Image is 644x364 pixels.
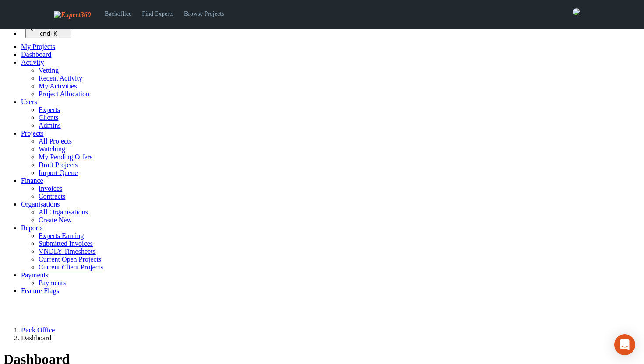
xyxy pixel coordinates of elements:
a: Current Client Projects [39,263,103,271]
a: Clients [39,114,58,121]
a: Experts [39,106,60,113]
a: Dashboard [21,51,51,58]
li: Dashboard [21,334,640,342]
a: Watching [39,145,65,153]
a: Reports [21,224,43,231]
a: Finance [21,177,43,184]
kbd: cmd [39,31,50,37]
a: All Projects [39,137,72,145]
img: Expert360 [54,11,91,19]
kbd: K [53,31,57,37]
a: Organisations [21,200,60,208]
a: Payments [21,271,48,279]
a: Admins [39,122,61,129]
a: My Projects [21,43,55,50]
a: Vetting [39,66,59,74]
a: Back Office [21,326,55,334]
a: All Organisations [39,208,88,216]
button: Quick search... cmd+K [25,23,71,38]
a: Recent Activity [39,74,82,82]
a: Activity [21,59,44,66]
a: Feature Flags [21,287,59,294]
a: Users [21,98,37,105]
a: Experts Earning [39,232,84,239]
a: Payments [39,279,66,287]
a: My Pending Offers [39,153,92,161]
div: Open Intercom Messenger [614,334,635,355]
div: + [29,31,68,37]
a: Submitted Invoices [39,240,93,247]
img: 0421c9a1-ac87-4857-a63f-b59ed7722763-normal.jpeg [573,8,580,15]
a: VNDLY Timesheets [39,248,96,255]
a: Project Allocation [39,90,89,98]
a: Invoices [39,185,62,192]
a: Import Queue [39,169,78,176]
a: My Activities [39,82,77,90]
a: Projects [21,129,44,137]
a: Draft Projects [39,161,78,168]
a: Current Open Projects [39,255,101,263]
a: Create New [39,216,72,224]
a: Contracts [39,192,65,200]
